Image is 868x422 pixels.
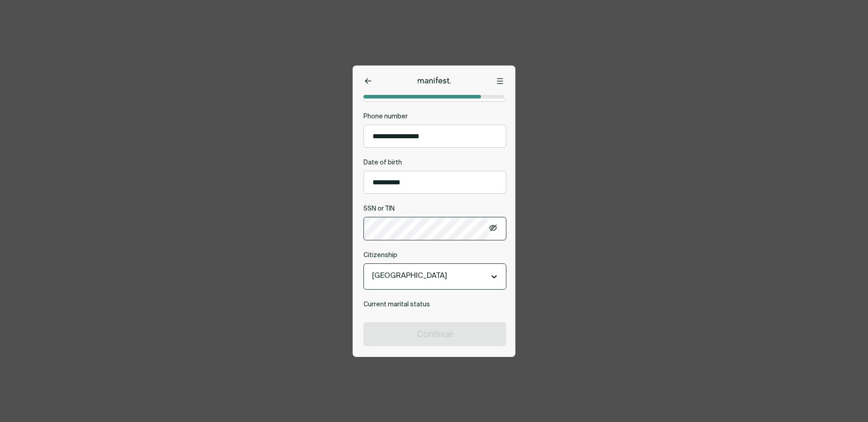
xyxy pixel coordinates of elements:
button: Continue [364,323,506,346]
label: Phone number [363,113,506,121]
label: Date of birth [363,159,506,167]
label: SSN or TIN [363,205,506,213]
label: Current marital status [363,300,506,309]
label: Citizenship [363,251,506,260]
